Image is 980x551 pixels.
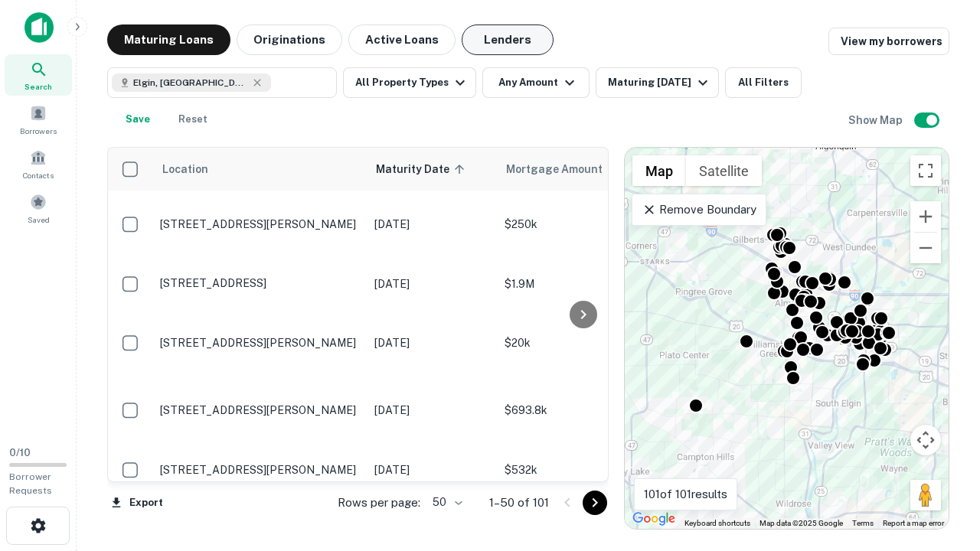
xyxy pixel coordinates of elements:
p: $250k [505,216,658,233]
span: Elgin, [GEOGRAPHIC_DATA], [GEOGRAPHIC_DATA] [133,76,248,90]
span: Maturity Date [376,160,469,178]
button: Export [107,491,167,514]
p: [DATE] [374,334,489,351]
p: [STREET_ADDRESS][PERSON_NAME] [160,463,359,477]
button: Reset [168,104,217,135]
span: Location [162,160,208,178]
p: [DATE] [374,461,489,478]
span: Contacts [23,169,54,181]
p: [STREET_ADDRESS][PERSON_NAME] [160,403,359,417]
button: Toggle fullscreen view [910,155,941,186]
button: Any Amount [482,67,590,98]
span: 0 / 10 [9,447,31,458]
p: $20k [505,334,658,351]
button: Drag Pegman onto the map to open Street View [910,480,941,510]
p: 101 of 101 results [644,485,727,504]
iframe: Chat Widget [903,380,980,453]
a: Saved [5,187,72,229]
button: Save your search to get updates of matches that match your search criteria. [113,104,162,135]
a: Open this area in Google Maps (opens a new window) [629,509,679,529]
p: [DATE] [374,402,489,419]
div: 0 0 [625,148,949,529]
button: Originations [237,24,342,55]
p: [STREET_ADDRESS][PERSON_NAME] [160,336,359,350]
th: Location [152,148,367,191]
button: Zoom in [910,201,941,232]
p: $1.9M [505,275,658,292]
a: View my borrowers [828,28,949,55]
button: Go to next page [583,491,607,515]
button: Show street map [632,155,686,186]
button: Keyboard shortcuts [684,518,750,529]
button: All Property Types [343,67,476,98]
button: Show satellite imagery [686,155,762,186]
button: Zoom out [910,233,941,263]
a: Search [5,54,72,96]
button: Lenders [462,24,554,55]
img: Google [629,509,679,529]
span: Mortgage Amount [506,160,622,178]
div: Maturing [DATE] [608,73,712,92]
span: Borrowers [20,125,57,137]
p: 1–50 of 101 [489,494,549,512]
a: Contacts [5,143,72,184]
p: [DATE] [374,216,489,233]
p: [DATE] [374,275,489,292]
div: 50 [426,491,465,514]
img: capitalize-icon.png [24,12,54,43]
button: Maturing Loans [107,24,230,55]
button: Maturing [DATE] [596,67,719,98]
span: Saved [28,214,50,226]
span: Borrower Requests [9,471,52,496]
a: Report a map error [883,519,944,527]
p: $693.8k [505,402,658,419]
span: Search [24,80,52,93]
th: Maturity Date [367,148,497,191]
span: Map data ©2025 Google [759,519,843,527]
p: [STREET_ADDRESS][PERSON_NAME] [160,217,359,231]
p: [STREET_ADDRESS] [160,276,359,290]
button: All Filters [725,67,802,98]
p: $532k [505,461,658,478]
h6: Show Map [848,112,905,129]
th: Mortgage Amount [497,148,665,191]
p: Rows per page: [338,494,420,512]
a: Borrowers [5,99,72,140]
p: Remove Boundary [642,201,756,219]
a: Terms (opens in new tab) [852,519,874,527]
button: Active Loans [348,24,456,55]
